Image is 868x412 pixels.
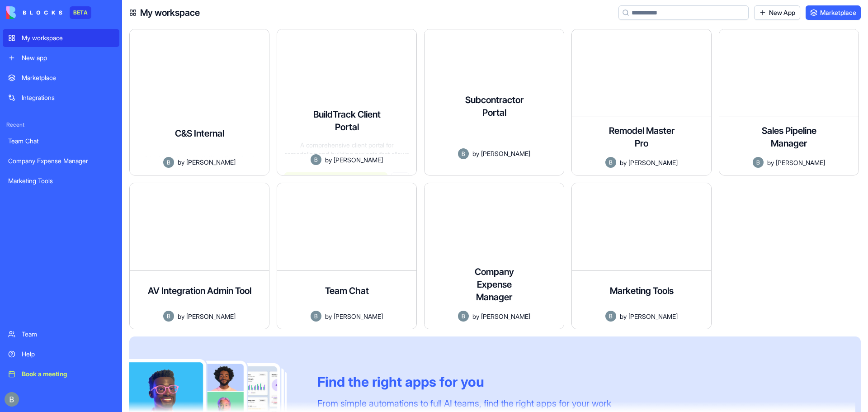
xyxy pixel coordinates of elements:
[753,157,764,168] img: Avatar
[719,29,859,175] a: Sales Pipeline ManagerAvatarby[PERSON_NAME]
[22,350,114,359] div: Help
[22,330,114,339] div: Team
[178,312,184,321] span: by
[571,29,712,175] a: Remodel Master ProAvatarby[PERSON_NAME]
[22,93,114,102] div: Integrations
[311,154,321,165] img: Avatar
[424,183,564,329] a: Company Expense ManagerAvatarby[PERSON_NAME]
[325,155,332,165] span: by
[605,157,616,168] img: Avatar
[3,89,119,107] a: Integrations
[458,265,530,303] h4: Company Expense Manager
[3,121,119,128] span: Recent
[3,29,119,47] a: My workspace
[806,5,861,20] a: Marketplace
[148,284,251,297] h4: AV Integration Admin Tool
[137,175,240,193] button: Launch
[163,311,174,322] img: Avatar
[620,158,627,167] span: by
[70,6,91,19] div: BETA
[3,345,119,363] a: Help
[3,69,119,87] a: Marketplace
[140,6,200,19] h4: My workspace
[3,325,119,343] a: Team
[317,374,611,390] div: Find the right apps for you
[3,132,119,150] a: Team Chat
[284,141,409,154] div: A comprehensive client portal for remodeling and building projects that allows clients to track p...
[284,172,387,190] button: Launch
[605,311,616,322] img: Avatar
[472,149,479,158] span: by
[605,124,678,150] h4: Remodel Master Pro
[334,312,383,321] span: [PERSON_NAME]
[325,284,369,297] h4: Team Chat
[481,149,530,158] span: [PERSON_NAME]
[610,284,674,297] h4: Marketing Tools
[334,155,383,165] span: [PERSON_NAME]
[481,312,530,321] span: [PERSON_NAME]
[22,53,114,62] div: New app
[472,312,479,321] span: by
[571,183,712,329] a: Marketing ToolsAvatarby[PERSON_NAME]
[458,94,530,119] h4: Subcontractor Portal
[137,153,262,157] div: An internal tracking platform that allows teams to monitor shipments, update statuses, and track ...
[325,312,332,321] span: by
[178,157,184,167] span: by
[6,6,91,19] a: BETA
[129,183,269,329] a: AV Integration Admin ToolAvatarby[PERSON_NAME]
[277,183,417,329] a: Team ChatAvatarby[PERSON_NAME]
[3,152,119,170] a: Company Expense Manager
[3,49,119,67] a: New app
[311,311,321,322] img: Avatar
[22,73,114,82] div: Marketplace
[186,312,236,321] span: [PERSON_NAME]
[22,369,114,379] div: Book a meeting
[424,29,564,175] a: Subcontractor PortalAvatarby[PERSON_NAME]
[8,176,114,185] div: Marketing Tools
[5,392,19,407] img: ACg8ocIug40qN1SCXJiinWdltW7QsPxROn8ZAVDlgOtPD8eQfXIZmw=s96-c
[186,157,236,167] span: [PERSON_NAME]
[6,6,62,19] img: logo
[277,29,417,175] a: BuildTrack Client PortalA comprehensive client portal for remodeling and building projects that a...
[628,158,678,167] span: [PERSON_NAME]
[129,29,269,175] a: C&S InternalAn internal tracking platform that allows teams to monitor shipments, update statuses...
[753,124,825,150] h4: Sales Pipeline Manager
[767,158,774,167] span: by
[620,312,627,321] span: by
[8,156,114,166] div: Company Expense Manager
[175,127,224,140] h4: C&S Internal
[458,148,469,159] img: Avatar
[8,137,114,146] div: Team Chat
[317,397,611,410] div: From simple automations to full AI teams, find the right apps for your work
[163,157,174,168] img: Avatar
[754,5,800,20] a: New App
[628,312,678,321] span: [PERSON_NAME]
[22,33,114,43] div: My workspace
[311,108,383,133] h4: BuildTrack Client Portal
[3,172,119,190] a: Marketing Tools
[776,158,825,167] span: [PERSON_NAME]
[3,365,119,383] a: Book a meeting
[458,311,469,322] img: Avatar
